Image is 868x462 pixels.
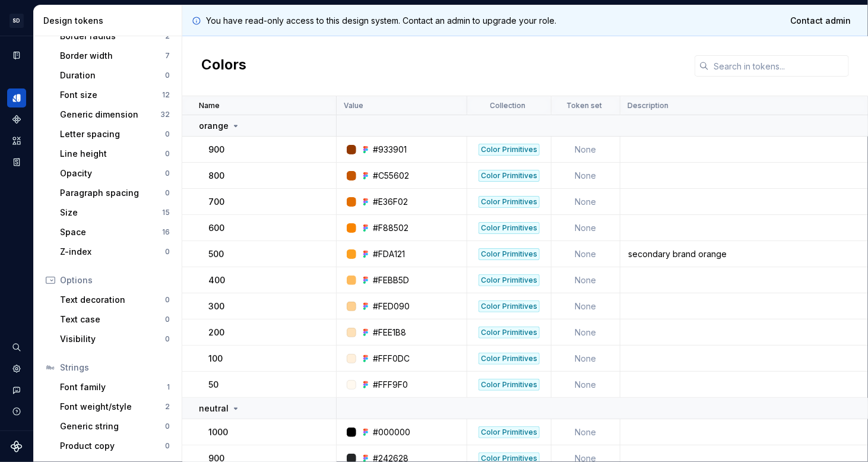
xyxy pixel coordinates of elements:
[55,144,175,163] a: Line height0
[55,203,175,222] a: Size15
[165,169,170,178] div: 0
[479,222,540,234] div: Color Primitives
[55,330,175,349] a: Visibility0
[55,86,175,105] a: Font size12
[552,163,620,189] td: None
[60,274,170,286] div: Options
[7,153,26,172] a: Storybook stories
[43,15,177,27] div: Design tokens
[479,274,540,286] div: Color Primitives
[206,15,556,27] p: You have read-only access to this design system. Contact an admin to upgrade your role.
[479,144,540,156] div: Color Primitives
[165,188,170,198] div: 0
[373,222,408,234] div: #F88502
[208,300,224,312] p: 300
[165,315,170,324] div: 0
[60,148,165,160] div: Line height
[165,71,170,80] div: 0
[55,242,175,261] a: Z-index0
[199,101,220,110] p: Name
[60,314,165,325] div: Text case
[55,164,175,183] a: Opacity0
[60,50,165,62] div: Border width
[552,293,620,319] td: None
[208,379,218,391] p: 50
[60,362,170,374] div: Strings
[165,51,170,61] div: 7
[208,170,224,182] p: 800
[201,55,246,77] h2: Colors
[628,101,669,110] p: Description
[55,27,175,46] a: Border radius2
[552,319,620,346] td: None
[208,274,225,286] p: 400
[60,246,165,258] div: Z-index
[199,120,229,132] p: orange
[165,402,170,412] div: 2
[165,149,170,159] div: 0
[60,420,165,432] div: Generic string
[7,110,26,129] a: Components
[60,30,165,42] div: Border radius
[55,310,175,329] a: Text case0
[208,248,224,260] p: 500
[479,170,540,182] div: Color Primitives
[790,15,851,27] span: Contact admin
[552,372,620,398] td: None
[373,196,408,208] div: #E36F02
[55,397,175,416] a: Font weight/style2
[208,222,224,234] p: 600
[60,69,165,81] div: Duration
[490,101,526,110] p: Collection
[373,170,409,182] div: #C55602
[160,110,170,119] div: 32
[709,55,849,77] input: Search in tokens...
[55,223,175,242] a: Space16
[55,378,175,397] a: Font family1
[567,101,603,110] p: Token set
[60,89,162,101] div: Font size
[55,66,175,85] a: Duration0
[479,426,540,438] div: Color Primitives
[373,353,410,365] div: #FFF0DC
[344,101,363,110] p: Value
[60,109,160,121] div: Generic dimension
[7,88,26,107] div: Design tokens
[479,353,540,365] div: Color Primitives
[479,327,540,338] div: Color Primitives
[165,441,170,451] div: 0
[7,381,26,400] button: Contact support
[60,333,165,345] div: Visibility
[373,144,407,156] div: #933901
[373,248,405,260] div: #FDA121
[11,441,23,452] svg: Supernova Logo
[783,10,859,31] a: Contact admin
[55,436,175,455] a: Product copy0
[552,137,620,163] td: None
[60,207,162,219] div: Size
[60,187,165,199] div: Paragraph spacing
[55,290,175,309] a: Text decoration0
[552,241,620,267] td: None
[60,128,165,140] div: Letter spacing
[7,131,26,150] a: Assets
[165,31,170,41] div: 2
[479,379,540,391] div: Color Primitives
[208,144,224,156] p: 900
[7,359,26,378] div: Settings
[479,196,540,208] div: Color Primitives
[7,338,26,357] button: Search ⌘K
[552,346,620,372] td: None
[2,8,31,33] button: SD
[165,295,170,305] div: 0
[373,300,410,312] div: #FED090
[60,440,165,452] div: Product copy
[552,267,620,293] td: None
[165,422,170,431] div: 0
[165,247,170,257] div: 0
